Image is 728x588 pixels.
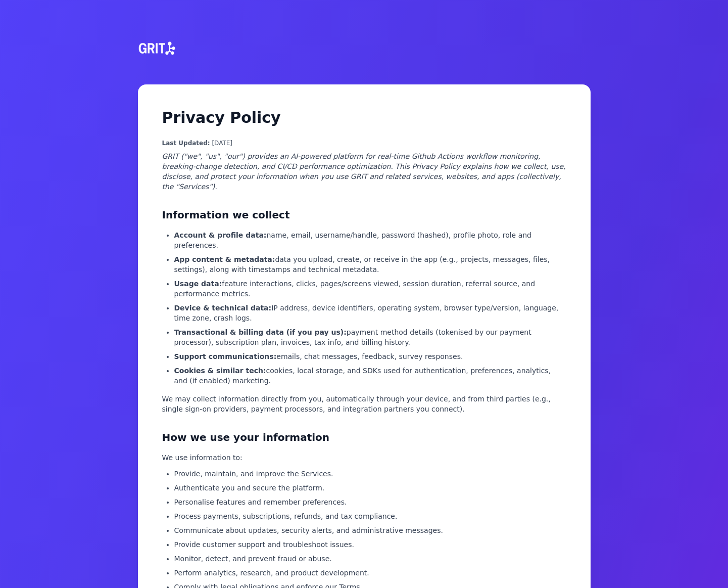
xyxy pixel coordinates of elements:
li: Provide, maintain, and improve the Services. [174,469,566,479]
li: IP address, device identifiers, operating system, browser type/version, language, time zone, cras... [174,303,566,323]
strong: Cookies & similar tech: [174,367,266,375]
li: data you upload, create, or receive in the app (e.g., projects, messages, files, settings), along... [174,254,566,275]
li: name, email, username/handle, password (hashed), profile photo, role and preferences. [174,230,566,250]
strong: Usage data: [174,280,222,288]
li: Provide customer support and troubleshoot issues. [174,539,566,550]
img: grit [134,24,178,73]
strong: Device & technical data: [174,304,272,312]
strong: Last Updated: [162,140,210,147]
li: Authenticate you and secure the platform. [174,483,566,493]
li: Process payments, subscriptions, refunds, and tax compliance. [174,511,566,521]
p: We may collect information directly from you, automatically through your device, and from third p... [162,394,566,414]
li: feature interactions, clicks, pages/screens viewed, session duration, referral source, and perfor... [174,279,566,299]
strong: Account & profile data: [174,231,267,239]
li: Monitor, detect, and prevent fraud or abuse. [174,554,566,564]
li: emails, chat messages, feedback, survey responses. [174,351,566,361]
p: [DATE] [162,139,566,147]
strong: App content & metadata: [174,255,275,263]
strong: Support communications: [174,352,277,360]
strong: Transactional & billing data (if you pay us): [174,328,347,336]
li: Perform analytics, research, and product development. [174,568,566,578]
li: cookies, local storage, and SDKs used for authentication, preferences, analytics, and (if enabled... [174,366,566,386]
h2: Information we collect [162,208,566,222]
h2: How we use your information [162,430,566,444]
h1: Privacy Policy [162,109,566,127]
li: Communicate about updates, security alerts, and administrative messages. [174,525,566,535]
p: We use information to: [162,453,566,463]
li: payment method details (tokenised by our payment processor), subscription plan, invoices, tax inf... [174,327,566,347]
li: Personalise features and remember preferences. [174,497,566,507]
p: GRIT ("we", "us", "our") provides an AI‑powered platform for real‑time Github Actions workflow mo... [162,151,566,192]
